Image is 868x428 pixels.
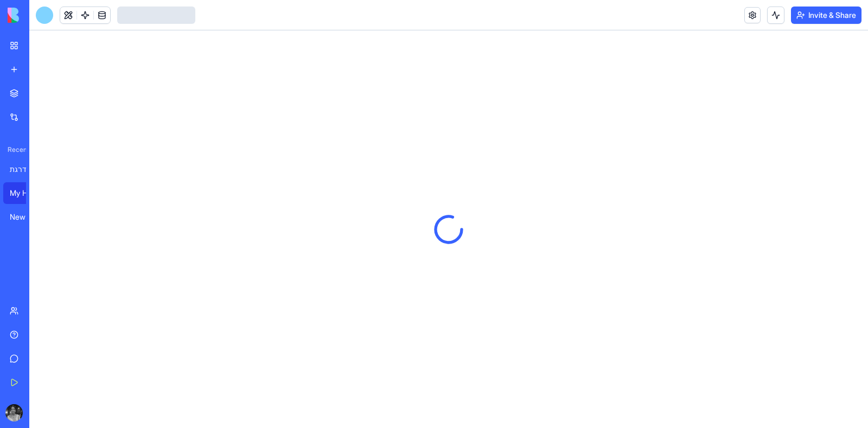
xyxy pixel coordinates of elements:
img: ACg8ocJpo7-6uNqbL2O6o9AdRcTI_wCXeWsoHdL_BBIaBlFxyFzsYWgr=s96-c [5,404,23,421]
span: Recent [3,145,26,154]
img: logo [8,8,75,23]
a: בלוג סטודנטים - גרסה משודרגת [3,158,47,180]
div: My Home Fronts [10,188,40,199]
div: New App [10,212,40,222]
a: New App [3,206,47,228]
button: Invite & Share [791,7,861,24]
a: My Home Fronts [3,182,47,204]
div: בלוג סטודנטים - גרסה משודרגת [10,164,40,175]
